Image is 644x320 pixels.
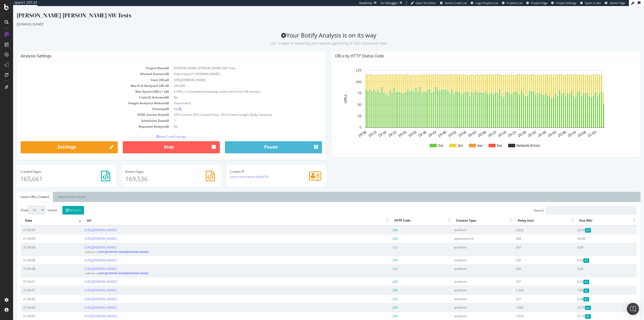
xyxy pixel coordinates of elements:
h4: Pages Crawled [7,164,100,167]
th: HTTP Code: activate to sort column ascending [377,210,438,220]
td: 720 [500,250,562,258]
td: Max Speed (URLs / s) [8,83,158,88]
span: 200 [379,291,385,295]
td: 21:06:09 [8,228,69,237]
text: 20:23 [494,124,504,132]
text: 19:08 [344,124,354,132]
th: Content Type: activate to sort column ascending [438,210,500,220]
td: Max # of Analysed URLs [8,77,158,83]
td: Project Name [8,59,158,65]
th: Url: activate to sort column ascending [69,210,377,220]
td: 21:06:06 [8,297,69,306]
span: Gzipped Content [570,252,576,257]
text: 21:03 [574,124,584,132]
text: 20:48 [544,124,554,132]
span: Gzipped Content [572,222,578,226]
text: 20:43 [534,124,544,132]
span: Gzipped Content [570,282,576,287]
text: 19:38 [404,124,414,132]
text: 100 [343,74,349,78]
td: No [158,88,309,94]
td: 1,933 [500,306,562,314]
td: Allowed Domains [8,65,158,71]
text: 125 [343,62,349,66]
th: Size (Kb): activate to sort column ascending [562,210,623,220]
span: 200 [379,273,385,278]
div: ReadOnly: [359,1,373,5]
td: Deactivated [158,94,309,100]
p: View Crawl Settings [8,128,309,133]
a: Settings [8,135,105,147]
span: Open Viz Editor [416,1,436,5]
span: Admin Page [610,1,625,5]
td: 0.00 [562,237,623,250]
td: Scheduled Dates [8,112,158,118]
span: 200 [379,230,385,235]
a: Latest URLs Crawled [4,186,40,196]
small: redirects to [72,265,135,269]
text: 25 [344,108,348,112]
td: 241 [500,237,562,250]
span: 200 [379,282,385,286]
text: 20:28 [504,124,514,132]
input: Search: [533,200,623,208]
text: 19:58 [444,124,454,132]
span: Project Page [531,1,547,5]
td: 8.06 [562,271,623,280]
label: Search: [521,200,623,208]
td: Yes [158,100,309,106]
td: text/html [438,258,500,271]
a: [URL][DOMAIN_NAME] [72,299,104,304]
text: 20:53 [554,124,564,132]
text: 4xx [464,137,470,141]
text: 20:13 [474,124,484,132]
td: No [158,118,309,123]
span: 302 [379,261,385,265]
select: Showentries [15,200,32,208]
td: text/html [438,306,500,314]
label: Show entries [8,200,44,208]
td: 25.79 [562,297,623,306]
small: redirects to [72,244,135,247]
span: 200 [379,308,385,312]
td: Google Analytics Website [8,94,158,100]
td: 97.76 [562,306,623,314]
td: 8.06 [562,250,623,258]
td: 6.48 [562,289,623,297]
a: Open in dev [580,1,601,5]
span: 302 [379,239,385,243]
td: 21:06:07 [8,280,69,288]
a: [URL][DOMAIN_NAME] [72,273,104,278]
td: 21:06:09 [8,220,69,228]
th: Delay (ms): activate to sort column ascending [500,210,562,220]
td: 7.81 [562,280,623,288]
td: 428 [500,228,562,237]
a: Admin Crawl List [440,1,467,5]
text: Network Errors [503,137,527,141]
span: Gzipped Content [572,308,578,312]
text: 20:33 [514,124,524,132]
td: Crawl JS Activated [8,88,158,94]
td: 21:06:06 [8,289,69,297]
a: [URL][DOMAIN_NAME] [72,252,104,256]
a: Learn more about Botify IPs [217,168,256,173]
td: 21:06:08 [8,250,69,258]
button: Refresh [49,200,71,208]
h2: Your Botify Analysis is on its way [4,26,627,40]
a: Open Viz Editor [411,1,436,5]
td: 23.04 [562,220,623,228]
th: Date: activate to sort column ascending [8,210,69,220]
td: text/html [438,280,500,288]
a: Projects List [502,1,522,5]
div: Viz Debugger: [380,1,398,5]
text: 19:48 [424,124,434,132]
text: 2xx [425,137,430,141]
td: text/html [438,250,500,258]
button: Pause [212,135,309,147]
a: [URL][DOMAIN_NAME] [72,222,104,226]
td: 56.88 [562,228,623,237]
td: Start URLs [8,71,158,77]
h4: Analysis Settings [8,48,309,53]
small: Our crawler is exploring your website gathering all SEO actionable data [257,35,374,40]
span: Admin Crawl List [445,1,467,5]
